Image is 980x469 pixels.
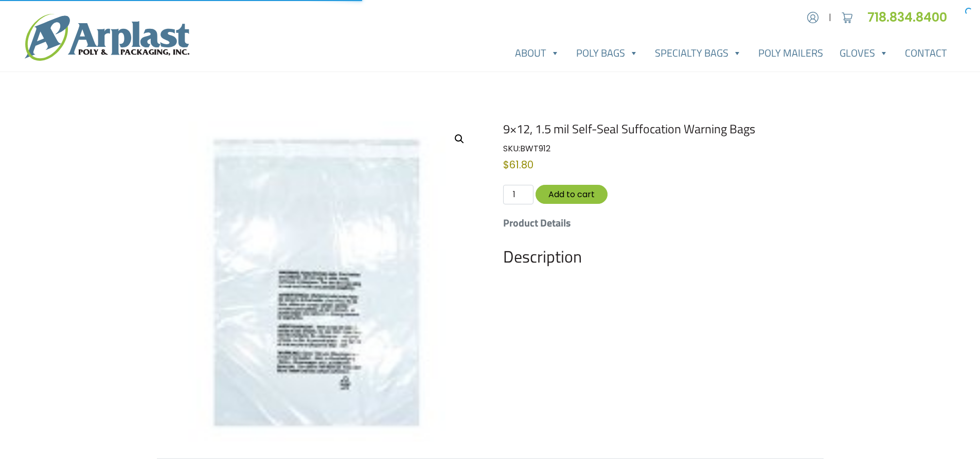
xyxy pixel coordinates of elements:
button: Add to cart [536,185,608,204]
h1: 9×12, 1.5 mil Self-Seal Suffocation Warning Bags [503,121,823,136]
h5: Product Details [503,217,823,229]
span: | [829,11,831,24]
a: View full-screen image gallery [450,130,469,148]
bdi: 61.80 [503,158,533,172]
a: Contact [897,43,955,63]
a: Poly Mailers [750,43,831,63]
a: Poly Bags [568,43,647,63]
a: Gloves [831,43,897,63]
span: SKU: [503,143,550,154]
a: About [507,43,568,63]
img: logo [25,14,189,61]
h2: Description [503,247,823,266]
a: 718.834.8400 [867,9,955,26]
input: Qty [503,185,533,204]
span: $ [503,158,509,172]
a: Specialty Bags [647,43,750,63]
img: 9x12, 1.5 mil Self-Seal Suffocation Warning Bags [157,121,477,442]
span: BWT912 [520,143,550,154]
